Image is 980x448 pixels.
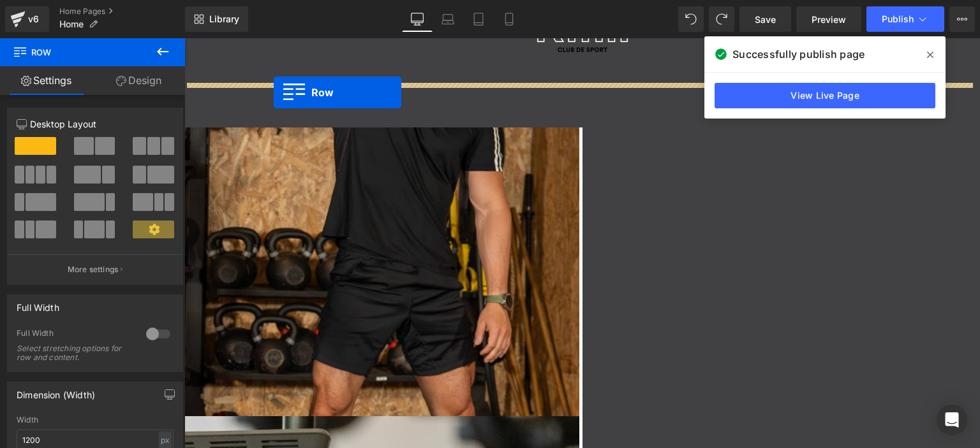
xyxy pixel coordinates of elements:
div: Width [17,415,174,424]
span: Preview [812,13,846,26]
button: Publish [866,6,944,32]
button: Undo [678,6,704,32]
span: Row [13,38,140,66]
button: More settings [8,254,182,284]
span: Library [209,13,239,25]
p: Desktop Layout [17,117,174,131]
div: Open Intercom Messenger [937,405,967,435]
div: v6 [26,11,41,27]
a: Desktop [402,6,433,32]
a: View Live Page [715,83,935,108]
div: Dimension (Width) [17,382,95,400]
p: More settings [68,264,119,275]
a: Preview [796,6,861,32]
a: Design [93,66,185,95]
a: Tablet [463,6,494,32]
span: Publish [882,14,914,24]
div: Select stretching options for row and content. [17,344,131,362]
button: Redo [709,6,734,32]
span: Home [59,19,84,29]
a: v6 [5,6,49,32]
a: New Library [185,6,248,32]
button: More [949,6,975,32]
span: Save [755,13,776,26]
a: Home Pages [59,6,185,17]
span: Successfully publish page [732,47,865,62]
div: Full Width [17,295,59,313]
div: Full Width [17,328,133,342]
a: Mobile [494,6,524,32]
a: Laptop [433,6,463,32]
